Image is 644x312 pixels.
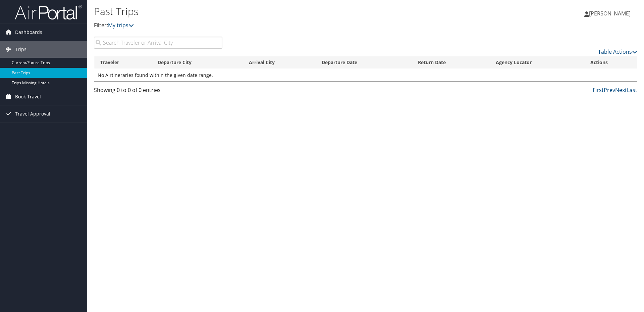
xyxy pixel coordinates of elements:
th: Agency Locator: activate to sort column ascending [490,56,584,69]
th: Actions [584,56,637,69]
th: Departure City: activate to sort column ascending [152,56,243,69]
span: [PERSON_NAME] [589,10,631,17]
th: Traveler: activate to sort column ascending [94,56,152,69]
th: Return Date: activate to sort column ascending [412,56,490,69]
a: Table Actions [598,48,637,55]
th: Departure Date: activate to sort column ascending [316,56,412,69]
img: airportal-logo.png [15,4,82,20]
a: My trips [108,21,134,29]
p: Filter: [94,21,456,30]
a: [PERSON_NAME] [584,3,637,24]
h1: Past Trips [94,4,456,18]
div: Showing 0 to 0 of 0 entries [94,86,222,97]
td: No Airtineraries found within the given date range. [94,69,637,81]
a: Next [615,86,627,94]
a: Last [627,86,637,94]
span: Book Travel [15,88,41,105]
span: Trips [15,41,26,58]
input: Search Traveler or Arrival City [94,37,222,49]
a: Prev [604,86,615,94]
th: Arrival City: activate to sort column ascending [243,56,316,69]
a: First [593,86,604,94]
span: Dashboards [15,24,42,41]
span: Travel Approval [15,105,50,122]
